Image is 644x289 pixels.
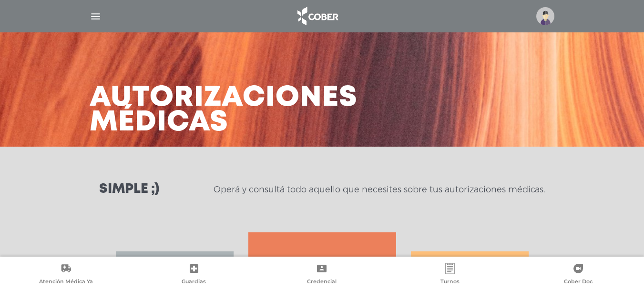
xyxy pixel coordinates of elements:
a: Cober Doc [514,263,642,287]
a: Turnos [386,263,514,287]
p: Operá y consultá todo aquello que necesites sobre tus autorizaciones médicas. [214,184,545,195]
span: Turnos [440,278,460,287]
h3: Simple ;) [99,183,159,196]
a: Guardias [130,263,258,287]
span: Credencial [307,278,337,287]
span: Guardias [182,278,206,287]
span: Atención Médica Ya [39,278,93,287]
a: Credencial [258,263,386,287]
a: Atención Médica Ya [2,263,130,287]
img: logo_cober_home-white.png [292,5,342,28]
span: Cober Doc [564,278,593,287]
h3: Autorizaciones médicas [90,86,358,135]
img: profile-placeholder.svg [536,7,554,25]
img: Cober_menu-lines-white.svg [90,10,102,22]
